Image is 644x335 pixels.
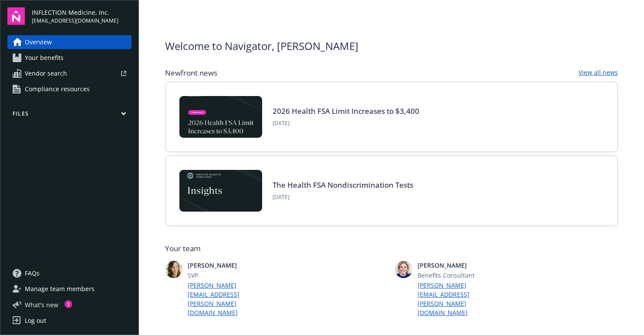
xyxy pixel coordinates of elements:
[25,35,52,49] span: Overview
[64,300,72,308] div: 1
[7,7,25,25] img: navigator-logo.svg
[418,281,503,317] a: [PERSON_NAME][EMAIL_ADDRESS][PERSON_NAME][DOMAIN_NAME]
[188,281,273,317] a: [PERSON_NAME][EMAIL_ADDRESS][PERSON_NAME][DOMAIN_NAME]
[32,17,118,25] span: [EMAIL_ADDRESS][DOMAIN_NAME]
[25,266,40,280] span: FAQs
[7,35,131,49] a: Overview
[579,68,618,78] a: View all news
[7,66,131,80] a: Vendor search
[7,82,131,96] a: Compliance resources
[273,106,419,116] a: 2026 Health FSA Limit Increases to $3,400
[418,261,503,270] span: [PERSON_NAME]
[273,119,419,127] span: [DATE]
[273,193,413,201] span: [DATE]
[25,282,94,296] span: Manage team members
[7,266,131,280] a: FAQs
[273,180,413,190] a: The Health FSA Nondiscrimination Tests
[395,261,412,278] img: photo
[179,170,262,212] img: Card Image - EB Compliance Insights.png
[32,7,131,25] button: INFLECTION Medicine, Inc.[EMAIL_ADDRESS][DOMAIN_NAME]
[25,314,46,328] div: Log out
[179,96,262,138] img: BLOG-Card Image - Compliance - 2026 Health FSA Limit Increases to $3,400.jpg
[418,271,503,280] span: Benefits Consultant
[165,68,217,78] span: Newfront news
[7,300,72,309] button: What's new1
[7,282,131,296] a: Manage team members
[165,243,618,254] span: Your team
[25,66,67,80] span: Vendor search
[32,8,118,17] span: INFLECTION Medicine, Inc.
[188,261,273,270] span: [PERSON_NAME]
[165,261,182,278] img: photo
[25,300,58,309] span: What ' s new
[7,51,131,65] a: Your benefits
[25,51,64,65] span: Your benefits
[25,82,90,96] span: Compliance resources
[165,38,358,54] span: Welcome to Navigator , [PERSON_NAME]
[188,271,273,280] span: SVP
[7,110,131,121] button: Files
